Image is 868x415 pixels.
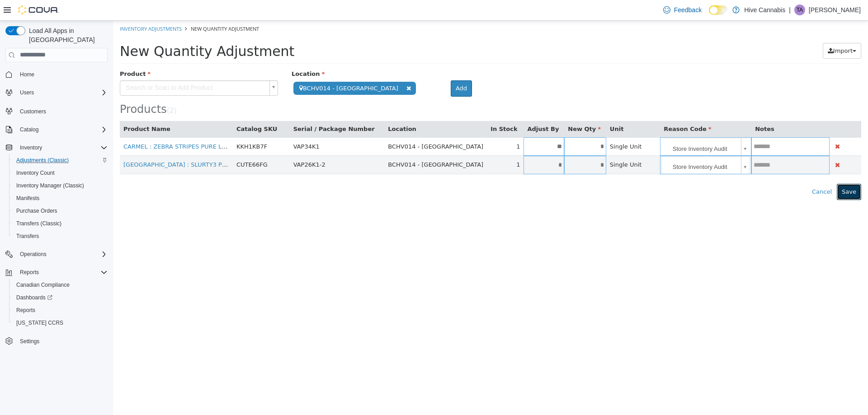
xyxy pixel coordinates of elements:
span: Inventory Count [13,168,108,178]
span: Purchase Orders [16,207,57,214]
button: Adjustments (Classic) [9,154,111,167]
span: Customers [16,105,108,117]
a: [US_STATE] CCRS [13,317,67,328]
span: Reports [16,267,108,278]
img: Cova [18,5,59,14]
td: VAP34K1 [177,117,272,135]
span: Canadian Compliance [13,280,108,290]
button: Catalog [2,123,111,136]
button: Settings [2,335,111,348]
a: Store Inventory Audit [549,135,636,153]
span: Feedback [674,5,702,14]
nav: Complex example [5,64,108,371]
span: Single Unit [497,122,529,129]
a: Inventory Adjustments [7,5,69,11]
button: Catalog [16,124,42,135]
button: Inventory Count [9,167,111,179]
a: Adjustments (Classic) [13,155,72,166]
button: Delete Product [720,139,729,149]
a: Store Inventory Audit [549,117,636,135]
button: Location [275,104,305,113]
span: Settings [16,336,108,347]
button: Notes [642,104,663,113]
a: Dashboards [9,291,111,304]
span: Reports [20,269,39,276]
span: Products [7,82,54,95]
span: Location [179,50,212,56]
a: Reports [13,305,39,316]
span: Users [16,87,108,98]
span: BCHV014 - [GEOGRAPHIC_DATA] [275,140,370,147]
td: 1 [374,135,410,154]
span: Customers [20,108,46,115]
span: Home [20,71,34,78]
button: Inventory Manager (Classic) [9,179,111,192]
a: Canadian Compliance [13,280,73,290]
button: Transfers (Classic) [9,217,111,230]
a: Dashboards [13,292,56,303]
button: Unit [497,104,512,113]
span: Reason Code [551,105,598,112]
span: Washington CCRS [13,317,108,328]
td: VAP26K1-2 [177,135,272,154]
a: Inventory Manager (Classic) [13,180,88,191]
span: Dashboards [16,294,52,301]
div: Toby Atkinson [794,5,805,15]
span: Catalog [16,124,108,135]
button: In Stock [377,104,406,113]
a: [GEOGRAPHIC_DATA] : SLURTY3 PURE LIVE RESIN 510 VAPE (INDICA) - 1 x 1g [10,140,236,147]
button: Customers [2,104,111,117]
span: Inventory [20,144,42,151]
button: Operations [2,248,111,261]
span: TA [797,5,803,15]
button: Users [2,86,111,99]
a: Manifests [13,193,43,204]
a: Feedback [660,1,705,19]
td: CUTE66FG [120,135,177,154]
a: Inventory Count [13,168,58,178]
button: Save [724,163,748,179]
span: Home [16,69,108,80]
span: Canadian Compliance [16,281,70,289]
button: Inventory [16,142,46,153]
button: Adjust By [414,104,448,113]
button: Inventory [2,141,111,154]
button: Home [2,68,111,81]
small: ( ) [54,86,64,94]
button: Transfers [9,230,111,242]
span: Transfers [13,231,108,242]
span: Inventory Count [16,169,55,177]
button: Operations [16,249,50,260]
span: Transfers (Classic) [13,218,108,229]
span: Product [7,50,38,56]
span: New Qty [455,105,488,112]
button: Canadian Compliance [9,279,111,291]
span: Store Inventory Audit [549,135,624,154]
a: Settings [16,336,43,347]
p: Hive Cannabis [744,5,785,15]
button: Delete Product [720,121,729,131]
button: Reports [2,266,111,279]
span: Store Inventory Audit [549,117,624,135]
span: Search or Scan to Add Product [7,60,153,75]
span: Transfers [16,233,39,240]
a: Transfers (Classic) [13,218,65,229]
a: Transfers [13,231,42,242]
span: Single Unit [497,140,529,147]
p: [PERSON_NAME] [809,5,861,15]
button: Catalog SKU [123,104,166,113]
button: Cancel [694,163,724,179]
td: 1 [374,117,410,135]
span: Purchase Orders [13,205,108,216]
span: Dashboards [13,292,108,303]
span: Catalog [20,126,38,133]
button: Add [338,60,359,76]
span: Load All Apps in [GEOGRAPHIC_DATA] [25,26,108,44]
span: Inventory Manager (Classic) [16,182,84,189]
span: Inventory Manager (Classic) [13,180,108,191]
button: Purchase Orders [9,205,111,217]
span: 2 [57,86,61,94]
button: Users [16,87,38,98]
button: [US_STATE] CCRS [9,317,111,329]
